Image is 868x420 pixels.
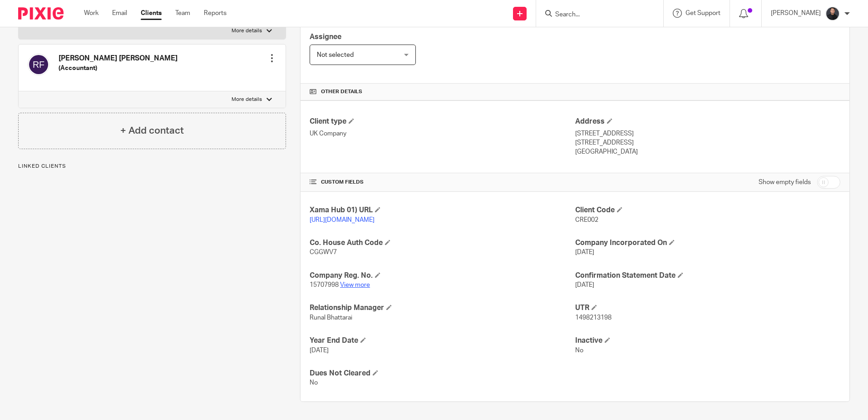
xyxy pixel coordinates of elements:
h4: Client type [310,117,575,126]
h4: Year End Date [310,336,575,345]
span: Assignee [310,33,341,40]
span: Other details [321,88,362,95]
span: 1498213198 [575,315,612,321]
span: [DATE] [575,282,594,288]
h5: (Accountant) [59,64,178,73]
p: More details [232,96,262,103]
p: [STREET_ADDRESS] [575,138,840,147]
h4: Inactive [575,336,840,345]
span: Get Support [686,10,720,16]
p: [STREET_ADDRESS] [575,129,840,138]
p: Linked clients [18,163,286,170]
span: Runal Bhattarai [310,315,352,321]
span: [DATE] [310,347,329,354]
h4: Relationship Manager [310,303,575,313]
h4: Client Code [575,205,840,215]
h4: + Add contact [120,124,184,138]
a: View more [340,282,370,288]
a: Work [84,9,99,18]
span: [DATE] [575,249,594,255]
a: Clients [141,9,162,18]
p: More details [232,27,262,35]
p: UK Company [310,129,575,138]
h4: Address [575,117,840,126]
img: svg%3E [28,54,49,75]
h4: Xama Hub 01) URL [310,205,575,215]
h4: Co. House Auth Code [310,238,575,248]
span: CRE002 [575,217,598,223]
h4: Confirmation Statement Date [575,271,840,280]
label: Show empty fields [759,178,811,187]
a: Reports [204,9,227,18]
input: Search [554,11,636,19]
h4: CUSTOM FIELDS [310,179,575,186]
span: Not selected [317,52,354,58]
a: Email [112,9,127,18]
span: No [310,380,318,386]
p: [GEOGRAPHIC_DATA] [575,147,840,156]
span: CGGWV7 [310,249,337,255]
img: Pixie [18,7,64,20]
a: Team [175,9,190,18]
h4: Dues Not Cleared [310,369,575,378]
h4: Company Incorporated On [575,238,840,248]
h4: UTR [575,303,840,313]
img: My%20Photo.jpg [825,6,840,21]
span: 15707998 [310,282,339,288]
p: [PERSON_NAME] [771,9,821,18]
a: [URL][DOMAIN_NAME] [310,217,375,223]
span: No [575,347,583,354]
h4: Company Reg. No. [310,271,575,280]
h4: [PERSON_NAME] [PERSON_NAME] [59,54,178,63]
